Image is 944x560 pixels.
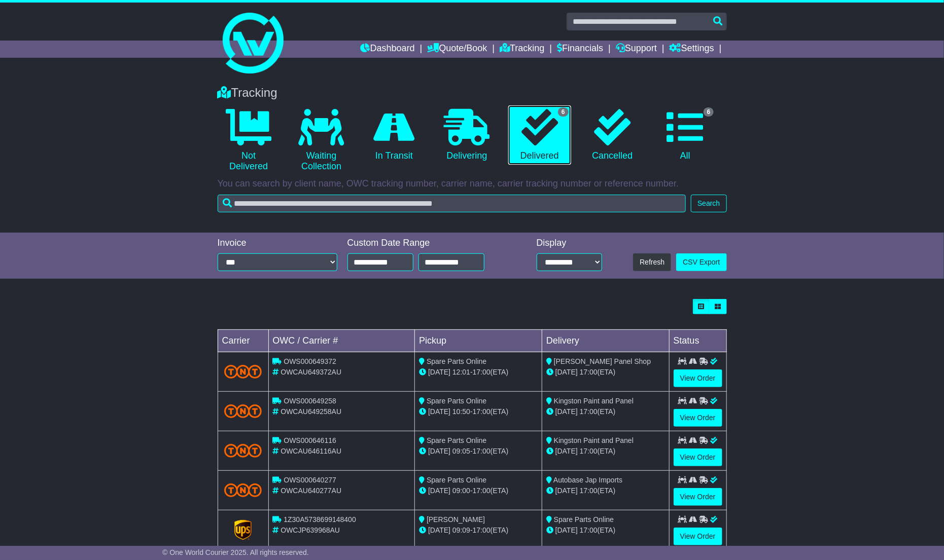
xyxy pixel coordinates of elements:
[361,41,415,58] a: Dashboard
[427,436,486,444] span: Spare Parts Online
[224,444,262,458] img: TNT_Domestic.png
[674,488,722,506] a: View Order
[500,41,544,58] a: Tracking
[427,515,485,524] span: [PERSON_NAME]
[546,525,665,536] div: (ETA)
[224,404,262,418] img: TNT_Domestic.png
[616,41,657,58] a: Support
[580,526,598,534] span: 17:00
[554,397,634,405] span: Kingston Paint and Panel
[419,446,538,457] div: - (ETA)
[674,369,722,387] a: View Order
[428,407,450,416] span: [DATE]
[428,368,450,376] span: [DATE]
[674,409,722,427] a: View Order
[281,447,341,455] span: OWCAU646116AU
[452,526,470,534] span: 09:09
[473,487,491,495] span: 17:00
[555,368,578,376] span: [DATE]
[555,487,578,495] span: [DATE]
[281,407,341,416] span: OWCAU649258AU
[581,105,644,165] a: Cancelled
[284,436,336,444] span: OWS000646116
[284,515,356,524] span: 1Z30A5738699148400
[473,368,491,376] span: 17:00
[213,86,732,100] div: Tracking
[419,486,538,496] div: - (ETA)
[670,41,714,58] a: Settings
[427,397,486,405] span: Spare Parts Online
[452,447,470,455] span: 09:05
[218,238,337,249] div: Invoice
[224,483,262,497] img: TNT_Domestic.png
[419,406,538,417] div: - (ETA)
[427,41,487,58] a: Quote/Book
[427,357,486,365] span: Spare Parts Online
[537,238,602,249] div: Display
[669,330,726,352] td: Status
[546,406,665,417] div: (ETA)
[234,520,252,540] img: GetCarrierServiceLogo
[347,238,510,249] div: Custom Date Range
[363,105,425,165] a: In Transit
[473,407,491,416] span: 17:00
[555,526,578,534] span: [DATE]
[290,105,353,176] a: Waiting Collection
[580,487,598,495] span: 17:00
[281,526,340,534] span: OWCJP639968AU
[674,528,722,545] a: View Order
[428,526,450,534] span: [DATE]
[676,253,726,271] a: CSV Export
[428,487,450,495] span: [DATE]
[284,357,336,365] span: OWS000649372
[419,367,538,378] div: - (ETA)
[218,330,268,352] td: Carrier
[554,357,651,365] span: [PERSON_NAME] Panel Shop
[281,368,341,376] span: OWCAU649372AU
[704,107,714,117] span: 6
[427,476,486,484] span: Spare Parts Online
[691,195,726,212] button: Search
[162,548,309,556] span: © One World Courier 2025. All rights reserved.
[554,515,614,524] span: Spare Parts Online
[281,487,341,495] span: OWCAU640277AU
[436,105,498,165] a: Delivering
[224,365,262,379] img: TNT_Domestic.png
[633,253,671,271] button: Refresh
[558,107,569,117] span: 6
[542,330,669,352] td: Delivery
[218,105,280,176] a: Not Delivered
[452,407,470,416] span: 10:50
[284,476,336,484] span: OWS000640277
[419,525,538,536] div: - (ETA)
[546,446,665,457] div: (ETA)
[555,447,578,455] span: [DATE]
[452,487,470,495] span: 09:00
[428,447,450,455] span: [DATE]
[452,368,470,376] span: 12:01
[546,367,665,378] div: (ETA)
[546,486,665,496] div: (ETA)
[473,447,491,455] span: 17:00
[580,407,598,416] span: 17:00
[553,476,622,484] span: Autobase Jap Imports
[554,436,634,444] span: Kingston Paint and Panel
[555,407,578,416] span: [DATE]
[557,41,603,58] a: Financials
[284,397,336,405] span: OWS000649258
[508,105,571,165] a: 6 Delivered
[415,330,542,352] td: Pickup
[473,526,491,534] span: 17:00
[580,368,598,376] span: 17:00
[580,447,598,455] span: 17:00
[218,178,727,190] p: You can search by client name, OWC tracking number, carrier name, carrier tracking number or refe...
[654,105,716,165] a: 6 All
[674,449,722,466] a: View Order
[268,330,415,352] td: OWC / Carrier #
